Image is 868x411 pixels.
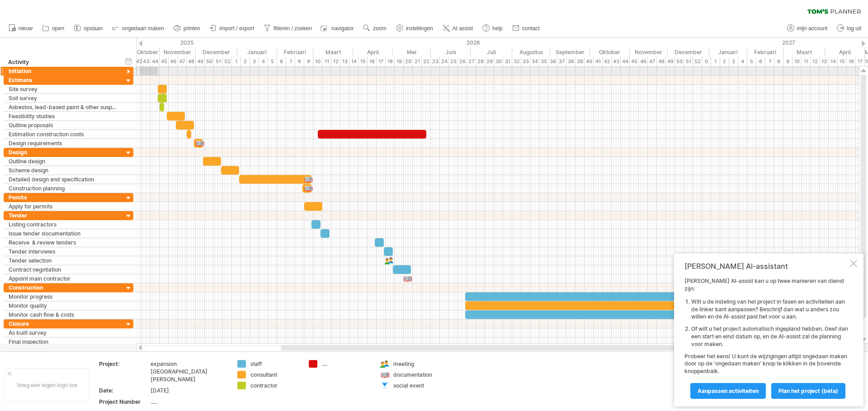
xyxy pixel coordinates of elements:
div: Outline proposals [9,121,119,129]
div: Pemits [9,193,119,202]
div: 44 [151,57,160,66]
div: 4 [738,57,747,66]
div: 0 [702,57,711,66]
a: nieuw [6,23,35,34]
div: Tender [9,211,119,220]
div: 50 [205,57,214,66]
div: 13 [820,57,829,66]
div: 2026 [237,38,709,47]
div: Monitor quality [9,301,119,310]
div: Monitor cash flow & costs [9,310,119,319]
div: Januari 2027 [709,47,747,57]
div: 2 [720,57,729,66]
div: 36 [548,57,557,66]
div: 49 [666,57,675,66]
div: expansion [GEOGRAPHIC_DATA][PERSON_NAME] [151,360,226,383]
div: 12 [331,57,340,66]
div: 42 [132,57,142,66]
a: Aanpassen activiteiten [690,383,766,399]
div: Construction [9,283,119,292]
div: 51 [684,57,693,66]
span: navigator [331,25,354,32]
div: November 2025 [160,47,196,57]
div: Juli 2026 [471,47,512,57]
div: 9 [783,57,793,66]
span: zoom [373,25,386,32]
div: 7 [286,57,295,66]
div: 30 [494,57,503,66]
span: log uit [847,25,861,32]
div: November 2026 [630,47,668,57]
a: printen [171,23,203,34]
div: 5 [747,57,756,66]
div: 6 [756,57,765,66]
span: open [52,25,64,32]
div: 11 [802,57,811,66]
div: Oktober 2026 [590,47,630,57]
a: AI assist [440,23,476,34]
div: 44 [621,57,630,66]
a: filteren / zoeken [261,23,315,34]
div: 50 [675,57,684,66]
div: [PERSON_NAME] AI-assist kan u op twee manieren van dienst zijn: Probeer het eens! U kunt de wijzi... [684,277,848,398]
li: Of wilt u het project automatisch ingepland hebben. Geef dan een start en eind datum op, en de AI... [691,325,848,348]
div: Appoint main contractor [9,274,119,283]
div: 6 [277,57,286,66]
div: 35 [539,57,548,66]
div: Januari 2026 [237,47,277,57]
div: Receive & review tenders [9,238,119,247]
span: import / export [220,25,255,32]
span: instellingen [406,25,433,32]
div: Estimation construction costs [9,130,119,139]
div: 37 [557,57,566,66]
div: Design requirements [9,139,119,148]
div: December 2026 [668,47,709,57]
div: Outline design [9,157,119,166]
div: Issue tender documentation [9,229,119,238]
span: nieuw [19,25,33,32]
div: 8 [774,57,783,66]
a: import / export [208,23,257,34]
div: Augustus 2026 [512,47,550,57]
div: [DATE] [151,387,226,394]
div: Juni 2026 [431,47,471,57]
div: meeting [393,360,443,368]
div: As built survey [9,328,119,337]
div: April 2027 [825,47,865,57]
div: 13 [340,57,349,66]
div: 27 [467,57,476,66]
div: 43 [142,57,151,66]
div: 3 [250,57,259,66]
span: mijn account [797,25,827,32]
div: 17 [377,57,386,66]
div: Design [9,148,119,157]
a: open [40,23,67,34]
div: Site survey [9,85,119,93]
div: Feasibility studies [9,112,119,120]
div: 47 [178,57,187,66]
span: AI assist [453,25,473,32]
div: 3 [729,57,738,66]
div: 25 [449,57,458,66]
div: 18 [386,57,395,66]
span: ongedaan maken [122,25,164,32]
div: 26 [458,57,467,66]
a: mijn account [785,23,830,34]
div: 45 [630,57,639,66]
span: help [492,25,503,32]
div: 11 [322,57,331,66]
div: 46 [169,57,178,66]
div: 14 [349,57,359,66]
div: 10 [793,57,802,66]
div: Project: [99,360,149,368]
div: Voeg een eigen logo toe [5,368,89,402]
div: 41 [594,57,603,66]
div: 33 [521,57,530,66]
span: Aanpassen activiteiten [698,388,759,394]
div: 14 [829,57,838,66]
div: Apply for permits [9,202,119,211]
div: 20 [404,57,413,66]
div: 39 [576,57,585,66]
div: 43 [612,57,621,66]
div: 5 [268,57,277,66]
